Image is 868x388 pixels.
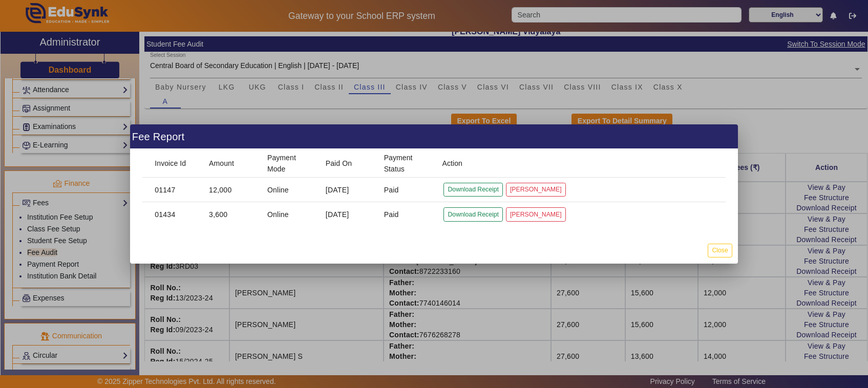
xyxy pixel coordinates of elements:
button: Close [708,244,732,257]
mat-cell: Paid [376,178,434,202]
mat-cell: 3,600 [201,202,259,227]
button: Download Receipt [443,183,502,197]
mat-cell: [DATE] [317,178,376,202]
mat-header-cell: Paid On [317,149,376,178]
mat-header-cell: Amount [201,149,259,178]
mat-header-cell: Invoice Id [142,149,201,178]
mat-cell: 01147 [142,178,201,202]
button: Download Receipt [443,207,502,221]
mat-header-cell: Payment Status [376,149,434,178]
mat-header-cell: Action [434,149,725,178]
mat-cell: [DATE] [317,202,376,227]
mat-header-cell: Payment Mode [259,149,317,178]
mat-cell: 12,000 [201,178,259,202]
mat-cell: Online [259,178,317,202]
button: [PERSON_NAME] [506,183,566,197]
button: [PERSON_NAME] [506,207,566,221]
div: Fee Report [130,124,738,148]
mat-cell: Paid [376,202,434,227]
mat-cell: 01434 [142,202,201,227]
mat-cell: Online [259,202,317,227]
